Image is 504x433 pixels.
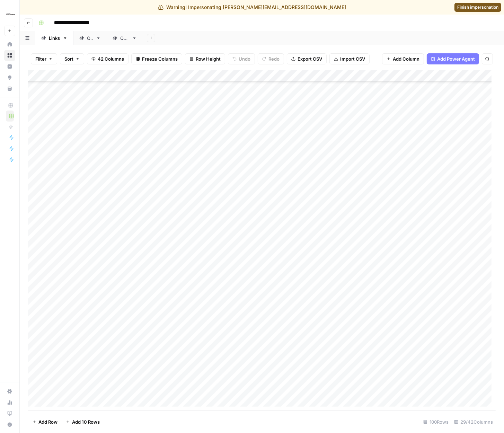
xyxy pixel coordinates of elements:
a: Settings [4,386,15,397]
button: Undo [228,53,255,64]
div: QA2 [120,35,129,42]
a: Insights [4,61,15,72]
span: Add Row [38,418,58,425]
div: 100 Rows [421,416,451,427]
button: Row Height [185,53,225,64]
button: Import CSV [329,53,370,64]
a: Learning Hub [4,408,15,419]
a: Opportunities [4,72,15,83]
img: LegalZoom Logo [4,8,17,20]
a: Browse [4,50,15,61]
a: QA [73,31,107,45]
div: Warning! Impersonating [PERSON_NAME][EMAIL_ADDRESS][DOMAIN_NAME] [158,4,346,11]
span: Sort [64,55,73,62]
button: Add Column [382,53,424,64]
span: Add 10 Rows [72,418,100,425]
button: Freeze Columns [131,53,182,64]
span: Export CSV [298,55,322,62]
a: QA2 [107,31,143,45]
div: 29/42 Columns [451,416,496,427]
span: Undo [239,55,250,62]
span: Redo [268,55,280,62]
span: Finish impersonation [457,4,498,10]
div: Links [49,35,60,42]
button: Filter [31,53,57,64]
span: Add Power Agent [437,55,475,62]
div: QA [87,35,93,42]
span: Add Column [393,55,419,62]
a: Links [35,31,73,45]
button: Workspace: LegalZoom [4,6,15,23]
button: Sort [60,53,84,64]
a: Usage [4,397,15,408]
button: Redo [258,53,284,64]
button: Add Row [28,416,62,427]
button: Add 10 Rows [62,416,104,427]
span: Freeze Columns [142,55,178,62]
button: Add Power Agent [427,53,479,64]
a: Your Data [4,83,15,94]
span: Filter [35,55,46,62]
span: Row Height [196,55,221,62]
span: 42 Columns [98,55,124,62]
button: Export CSV [287,53,327,64]
a: Finish impersonation [454,3,501,12]
a: Home [4,39,15,50]
button: 42 Columns [87,53,129,64]
button: Help + Support [4,419,15,430]
span: Import CSV [340,55,365,62]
